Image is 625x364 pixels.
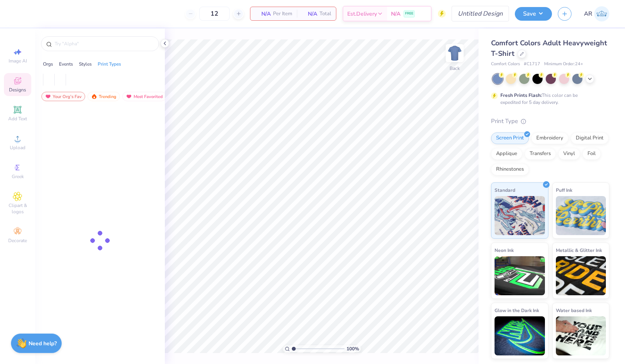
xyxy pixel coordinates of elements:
[79,61,92,68] div: Styles
[582,148,601,160] div: Foil
[8,116,27,122] span: Add Text
[98,61,121,68] div: Print Types
[531,132,568,144] div: Embroidery
[584,9,592,18] span: AR
[447,45,462,61] img: Back
[405,11,413,16] span: FREE
[556,306,592,314] span: Water based Ink
[495,306,539,314] span: Glow in the Dark Ink
[346,345,359,352] span: 100 %
[495,256,545,295] img: Neon Ink
[91,94,97,99] img: trending.gif
[452,6,509,21] input: Untitled Design
[41,92,85,101] div: Your Org's Fav
[495,186,515,194] span: Standard
[556,196,606,235] img: Puff Ink
[491,164,529,175] div: Rhinestones
[594,6,609,21] img: Alexandria Ruelos
[558,148,580,160] div: Vinyl
[87,92,120,101] div: Trending
[515,7,552,21] button: Save
[29,340,57,347] strong: Need help?
[491,148,522,160] div: Applique
[495,246,514,254] span: Neon Ink
[524,61,540,68] span: # C1717
[273,10,292,18] span: Per Item
[4,202,31,215] span: Clipart & logos
[556,246,602,254] span: Metallic & Glitter Ink
[544,61,583,68] span: Minimum Order: 24 +
[122,92,166,101] div: Most Favorited
[491,61,520,68] span: Comfort Colors
[126,94,132,99] img: most_fav.gif
[495,316,545,355] img: Glow in the Dark Ink
[347,10,377,18] span: Est. Delivery
[450,65,460,72] div: Back
[10,145,25,151] span: Upload
[302,10,317,18] span: N/A
[320,10,331,18] span: Total
[500,92,596,106] div: This color can be expedited for 5 day delivery.
[199,7,230,21] input: – –
[491,117,609,126] div: Print Type
[556,186,572,194] span: Puff Ink
[584,6,609,21] a: AR
[495,196,545,235] img: Standard
[391,10,400,18] span: N/A
[571,132,609,144] div: Digital Print
[491,132,529,144] div: Screen Print
[43,61,53,68] div: Orgs
[556,256,606,295] img: Metallic & Glitter Ink
[9,87,26,93] span: Designs
[8,237,27,244] span: Decorate
[491,38,607,58] span: Comfort Colors Adult Heavyweight T-Shirt
[54,40,154,48] input: Try "Alpha"
[556,316,606,355] img: Water based Ink
[9,58,27,64] span: Image AI
[500,92,542,98] strong: Fresh Prints Flash:
[255,10,271,18] span: N/A
[12,173,24,180] span: Greek
[525,148,556,160] div: Transfers
[59,61,73,68] div: Events
[45,94,51,99] img: most_fav.gif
